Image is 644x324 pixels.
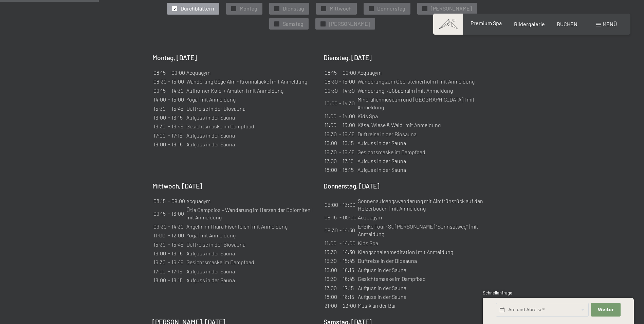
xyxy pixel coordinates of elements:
td: 16:30 [324,275,338,283]
td: - [339,213,342,221]
td: 09:30 [324,222,338,238]
td: 17:15 [171,131,185,140]
td: 18:00 [324,166,338,174]
td: 15:45 [343,257,357,265]
td: - [339,302,342,310]
td: 15:00 [171,95,185,104]
td: - [339,69,342,77]
td: 14:30 [171,87,185,95]
td: 15:00 [342,77,356,86]
td: - [339,139,342,147]
td: 09:30 [153,222,167,231]
td: 09:30 [324,87,338,95]
td: Angeln im Thara Fischteich | mit Anmeldung [186,222,316,231]
td: - [168,231,170,239]
span: ✓ [275,21,278,26]
a: Bildergalerie [514,21,545,27]
td: 18:00 [324,293,338,301]
td: Kids Spa [357,239,487,247]
td: Aufguss in der Sauna [186,131,308,140]
td: - [339,166,342,174]
td: Musik an der Bar [357,302,487,310]
span: ✓ [424,6,426,11]
td: - [168,276,170,284]
td: 17:15 [342,157,356,165]
td: Acquagym [186,197,316,205]
td: Duftreise in der Biosauna [186,105,308,113]
td: 11:00 [324,121,338,129]
td: 16:00 [171,206,185,222]
td: - [339,257,342,265]
td: Acquagym [357,213,487,221]
td: 14:30 [343,222,357,238]
td: - [168,240,170,249]
span: [PERSON_NAME] [329,20,370,28]
span: ✓ [323,6,325,11]
td: 17:15 [343,284,357,292]
span: Dienstag [283,5,304,12]
td: Aufguss in der Sauna [186,276,316,284]
td: 15:00 [171,77,185,86]
td: 16:15 [342,139,356,147]
span: [PERSON_NAME] [431,5,472,12]
td: - [168,206,170,222]
td: - [339,112,342,120]
td: Duftreise in der Biosauna [357,130,487,138]
td: - [168,267,170,275]
a: Premium Spa [471,20,502,26]
td: 18:15 [342,166,356,174]
td: 17:00 [324,157,338,165]
td: 08:15 [153,197,167,205]
td: 14:30 [342,95,356,111]
td: Yoga | mit Anmeldung [186,231,316,239]
td: - [339,95,342,111]
td: 18:00 [153,140,167,148]
td: Aufguss in der Sauna [186,249,316,257]
td: - [339,130,342,138]
td: E-Bike Tour: St.[PERSON_NAME] "Sunnsatweg" | mit Anmeldung [357,222,487,238]
b: Dienstag, [DATE] [324,54,372,61]
td: 16:00 [153,249,167,257]
td: - [168,69,170,77]
td: - [168,77,170,86]
td: - [339,77,342,86]
td: 15:45 [171,105,185,113]
b: Mittwoch, [DATE] [152,182,202,190]
td: Kids Spa [357,112,487,120]
span: Weiter [598,307,614,313]
td: 14:00 [153,95,167,104]
td: 09:15 [153,206,167,222]
td: Aufguss in der Sauna [186,140,308,148]
td: 17:00 [153,131,167,140]
td: Aufguss in der Sauna [186,113,308,122]
td: 16:30 [324,148,338,156]
td: Mineralienmuseum und [GEOGRAPHIC_DATA] I mit Anmeldung [357,95,487,111]
td: Yoga | mit Anmeldung [186,95,308,104]
td: Gesichtsmaske im Dampfbad [186,122,308,130]
td: 12:00 [171,231,185,239]
td: 08:30 [153,77,167,86]
td: 16:15 [343,266,357,274]
span: ✓ [370,6,373,11]
td: - [339,266,342,274]
td: - [168,140,170,148]
td: Wanderung Göge Alm - Kronnalacke | mit Anmeldung [186,77,308,86]
td: 16:00 [324,266,338,274]
span: BUCHEN [557,21,577,27]
td: Aufhofner Kofel / Amaten I mit Anmeldung [186,87,308,95]
span: ✓ [173,6,176,11]
td: 15:45 [171,240,185,249]
button: Weiter [591,303,620,317]
td: - [168,222,170,231]
td: 13:30 [324,248,338,256]
span: Menü [603,21,617,27]
td: - [339,248,342,256]
td: 09:00 [342,69,356,77]
td: 15:45 [342,130,356,138]
td: Aufguss in der Sauna [186,267,316,275]
td: 17:00 [153,267,167,275]
td: 09:00 [171,197,185,205]
span: ✓ [233,6,235,11]
td: Aufguss in der Sauna [357,266,487,274]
